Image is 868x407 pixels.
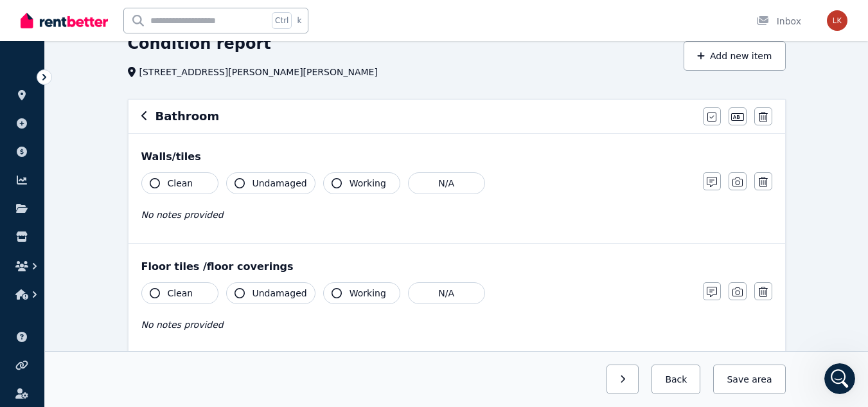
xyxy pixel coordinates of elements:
[19,231,238,257] button: Search for help
[26,182,52,208] img: Profile image for The RentBetter Team
[408,172,485,194] button: N/A
[756,15,801,28] div: Inbox
[13,152,244,219] div: Recent messageProfile image for The RentBetter TeamWas that helpful?The RentBetter Team•Just now
[252,177,307,190] span: Undamaged
[827,10,847,31] img: Lauren Knudsen
[13,171,244,219] div: Profile image for The RentBetter TeamWas that helpful?The RentBetter Team•Just now
[202,21,227,46] img: Profile image for Jodie
[177,21,203,46] img: Profile image for Dan
[107,321,151,330] span: Messages
[141,282,218,304] button: Clean
[226,172,315,194] button: Undamaged
[155,195,198,208] div: • Just now
[252,287,307,300] span: Undamaged
[26,238,104,251] span: Search for help
[128,33,271,54] h1: Condition report
[141,320,224,330] span: No notes provided
[26,113,231,135] p: How can we help?
[824,363,855,394] iframe: Intercom live chat
[651,365,700,394] button: Back
[204,321,224,330] span: Help
[323,172,400,194] button: Working
[408,282,485,304] button: N/A
[141,172,218,194] button: Clean
[752,373,772,386] span: area
[141,149,772,165] div: Walls/tiles
[350,177,386,190] span: Working
[226,282,315,304] button: Undamaged
[272,12,292,29] span: Ctrl
[28,321,57,330] span: Home
[57,183,136,193] span: Was that helpful?
[153,21,179,46] img: Profile image for Jeremy
[297,15,301,26] span: k
[85,289,171,340] button: Messages
[57,195,152,208] div: The RentBetter Team
[26,267,215,281] div: Rental Payments - How They Work
[141,210,224,220] span: No notes provided
[19,262,238,286] div: Rental Payments - How They Work
[139,66,378,78] span: [STREET_ADDRESS][PERSON_NAME][PERSON_NAME]
[155,107,220,125] h6: Bathroom
[21,11,108,30] img: RentBetter
[26,91,231,113] p: Hi Lauren 👋
[168,287,193,300] span: Clean
[141,259,772,275] div: Floor tiles /floor coverings
[26,24,119,45] img: logo
[350,287,386,300] span: Working
[323,282,400,304] button: Working
[713,365,785,394] button: Save area
[26,163,231,176] div: Recent message
[684,41,786,71] button: Add new item
[168,177,193,190] span: Clean
[172,289,257,340] button: Help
